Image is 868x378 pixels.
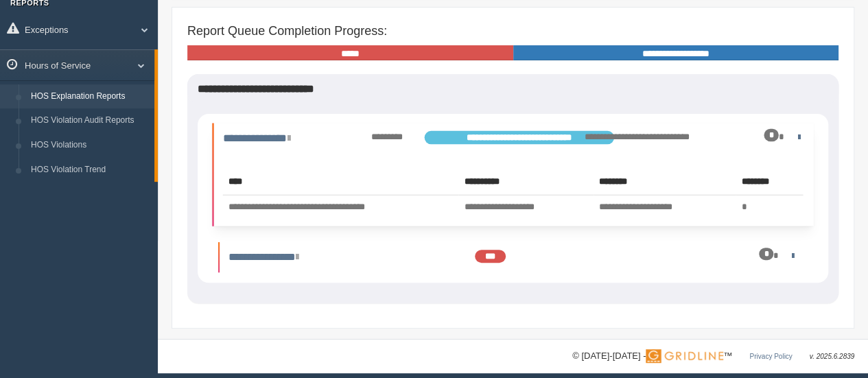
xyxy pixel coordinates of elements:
div: © [DATE]-[DATE] - ™ [572,349,854,364]
span: v. 2025.6.2839 [810,353,854,360]
img: Gridline [646,349,723,363]
a: HOS Explanation Reports [25,84,154,109]
a: HOS Violations [25,133,154,158]
h4: Report Queue Completion Progress: [187,25,838,38]
a: Privacy Policy [749,353,792,360]
li: Expand [218,242,808,272]
li: Expand [212,123,813,226]
a: HOS Violation Audit Reports [25,108,154,133]
a: HOS Violation Trend [25,158,154,182]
